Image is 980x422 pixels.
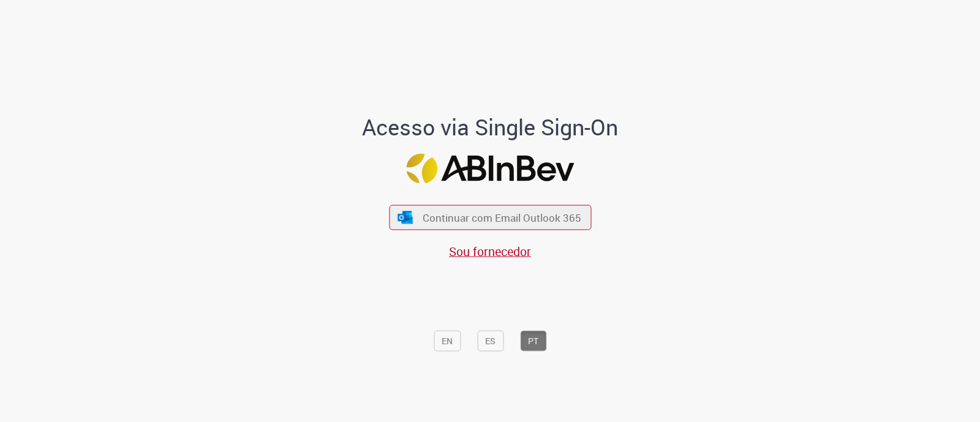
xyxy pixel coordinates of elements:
img: Logo ABInBev [406,154,574,184]
img: ícone Azure/Microsoft 360 [397,211,414,224]
button: PT [520,330,546,351]
h1: Acesso via Single Sign-On [320,115,660,139]
span: Continuar com Email Outlook 365 [423,211,581,225]
button: ES [477,330,503,351]
button: ícone Azure/Microsoft 360 Continuar com Email Outlook 365 [389,205,591,230]
button: EN [434,330,461,351]
a: Sou fornecedor [449,243,531,260]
